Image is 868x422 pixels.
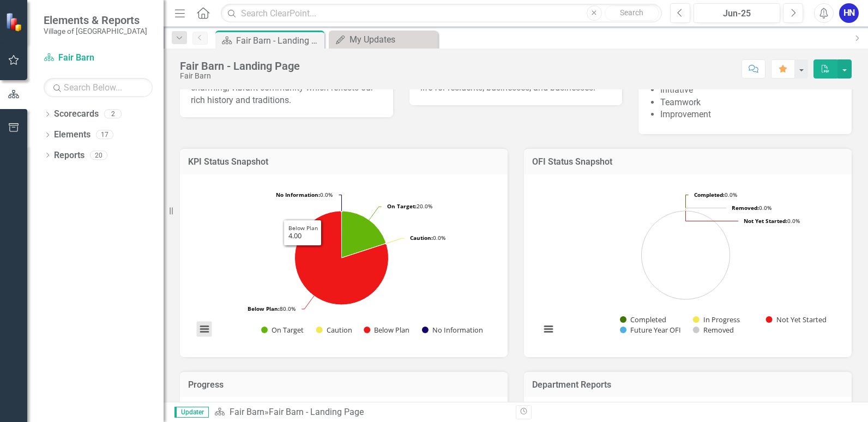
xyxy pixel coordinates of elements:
button: Jun-25 [694,3,780,23]
button: View chart menu, Chart [541,322,556,337]
button: Show Caution [316,325,352,335]
text: 0.0% [410,234,445,242]
div: Jun-25 [697,7,776,20]
path: Below Plan, 4. [294,211,388,305]
button: Show Future Year OFI [620,325,681,335]
li: Improvement [660,108,841,121]
div: Fair Barn - Landing Page [269,407,364,417]
a: Fair Barn [44,52,153,64]
tspan: Completed: [694,191,725,198]
text: 0.0% [276,191,333,198]
a: Scorecards [54,108,99,120]
svg: Interactive chart [191,183,492,346]
button: Show No Information [422,325,483,335]
h3: Progress [188,380,499,390]
path: On Target, 1. [341,211,385,258]
input: Search Below... [44,78,153,97]
div: Fair Barn [180,72,300,80]
button: Show Not Yet Started [766,315,826,324]
button: HN [839,3,859,23]
text: 0.0% [694,191,737,198]
text: 80.0% [248,305,296,312]
a: Reports [54,149,85,162]
a: Fair Barn [230,407,264,417]
tspan: Not Yet Started: [744,217,787,225]
button: Show On Target [261,325,304,335]
small: Village of [GEOGRAPHIC_DATA] [44,27,147,35]
text: 20.0% [387,202,432,210]
img: ClearPoint Strategy [5,12,25,31]
a: My Updates [331,33,435,46]
text: 0.0% [732,204,771,212]
h3: Department Reports [532,380,843,390]
span: Search [620,8,643,17]
div: » [214,406,508,419]
button: Search [605,5,659,21]
h3: KPI Status Snapshot [188,157,499,167]
a: Elements [54,129,91,141]
h3: OFI Status Snapshot [532,157,843,167]
tspan: No Information: [276,191,320,198]
div: Chart. Highcharts interactive chart. [191,183,497,346]
button: Show Completed [620,315,666,324]
tspan: Caution: [410,234,433,242]
tspan: Below Plan: [248,305,280,312]
button: Show In Progress [693,315,740,324]
li: Initiative [660,84,841,97]
tspan: Removed: [732,204,759,212]
button: View chart menu, Chart [197,322,212,337]
button: Show Below Plan [364,325,410,335]
div: 20 [90,150,107,160]
input: Search ClearPoint... [221,4,662,23]
div: Fair Barn - Landing Page [236,34,322,47]
div: Fair Barn - Landing Page [180,60,300,72]
tspan: On Target: [387,202,417,210]
li: Teamwork [660,97,841,109]
div: My Updates [349,33,435,46]
button: Show Removed [693,325,734,335]
div: 17 [96,130,113,140]
span: Elements & Reports [44,14,147,27]
svg: Interactive chart [535,183,836,346]
text: 0.0% [744,217,800,225]
span: Updater [174,407,209,418]
div: 2 [104,110,122,119]
div: Chart. Highcharts interactive chart. [535,183,841,346]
